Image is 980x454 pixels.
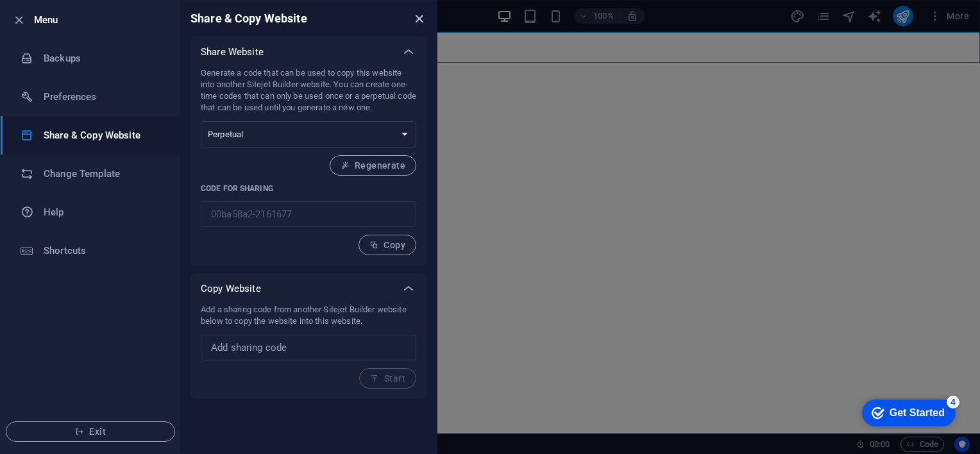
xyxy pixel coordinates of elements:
[369,240,405,250] span: Copy
[44,51,162,66] h6: Backups
[6,421,175,442] button: Exit
[44,205,162,220] h6: Help
[190,11,307,26] h6: Share & Copy Website
[44,166,162,181] h6: Change Template
[359,235,416,255] button: Copy
[201,183,416,194] p: Code for sharing
[44,128,162,143] h6: Share & Copy Website
[201,335,416,360] input: Add sharing code
[190,273,427,304] div: Copy Website
[341,160,405,171] span: Regenerate
[201,304,416,327] p: Add a sharing code from another Sitejet Builder website below to copy the website into this website.
[10,6,104,33] div: Get Started 4 items remaining, 20% complete
[201,67,416,113] p: Generate a code that can be used to copy this website into another Sitejet Builder website. You c...
[38,14,93,26] div: Get Started
[201,46,264,58] p: Share Website
[201,282,261,295] p: Copy Website
[44,89,162,105] h6: Preferences
[17,426,164,437] span: Exit
[95,3,108,15] div: 4
[1,193,180,231] a: Help
[44,243,162,258] h6: Shortcuts
[411,11,427,26] button: close
[34,12,170,28] h6: Menu
[190,37,427,67] div: Share Website
[330,155,416,176] button: Regenerate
